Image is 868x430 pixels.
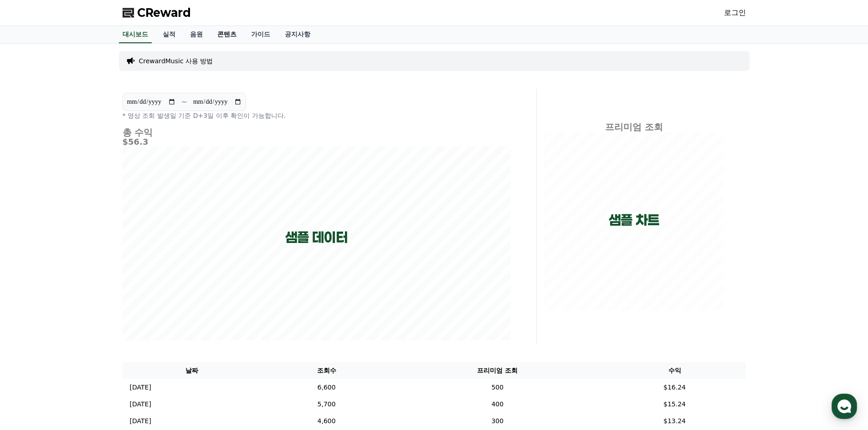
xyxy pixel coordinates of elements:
p: [DATE] [130,400,151,409]
a: 대화 [60,288,118,311]
a: 로그인 [724,7,746,18]
td: $16.24 [604,379,746,396]
td: 6,600 [262,379,391,396]
span: 홈 [29,302,34,309]
h4: 총 수익 [123,127,511,137]
p: 샘플 데이터 [285,229,348,246]
td: 5,700 [262,396,391,413]
a: 실적 [155,26,183,43]
p: 샘플 차트 [609,212,659,228]
p: * 영상 조회 발생일 기준 D+3일 이후 확인이 가능합니다. [123,111,511,120]
a: 가이드 [244,26,277,43]
th: 프리미엄 조회 [391,362,603,379]
td: 4,600 [262,413,391,430]
a: CrewardMusic 사용 방법 [139,56,213,66]
a: 콘텐츠 [210,26,244,43]
td: 500 [391,379,603,396]
td: $15.24 [604,396,746,413]
th: 날짜 [123,362,262,379]
a: 대시보드 [119,26,152,43]
a: CReward [123,5,191,20]
p: ~ [181,96,187,107]
p: [DATE] [130,416,151,426]
span: CReward [137,5,191,20]
th: 조회수 [262,362,391,379]
td: 300 [391,413,603,430]
a: 공지사항 [277,26,318,43]
span: 대화 [83,303,94,310]
td: $13.24 [604,413,746,430]
h4: 프리미엄 조회 [544,122,724,132]
a: 음원 [183,26,210,43]
th: 수익 [604,362,746,379]
h5: $56.3 [123,137,511,147]
p: [DATE] [130,383,151,392]
td: 400 [391,396,603,413]
a: 홈 [3,288,60,311]
a: 설정 [118,288,175,311]
span: 설정 [141,302,152,309]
